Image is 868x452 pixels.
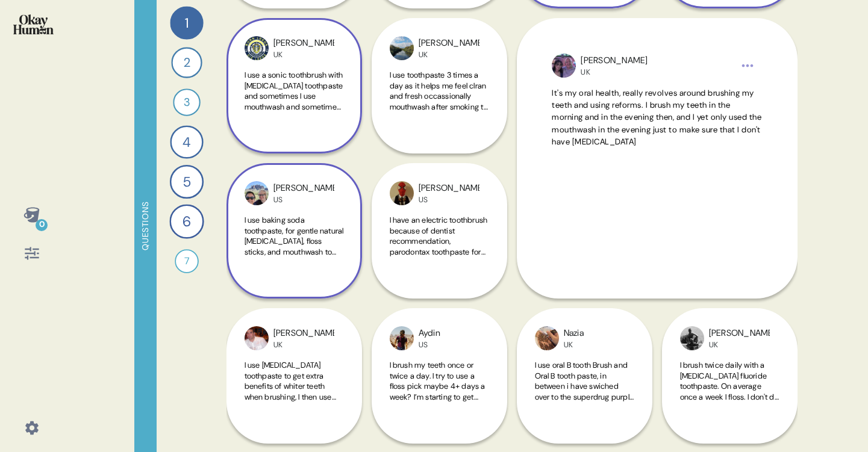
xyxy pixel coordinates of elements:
div: [PERSON_NAME] [709,327,770,340]
div: UK [419,50,479,60]
div: UK [273,50,334,60]
span: I have an electric toothbrush because of dentist recommendation, parodontax toothpaste for sensit... [390,215,488,299]
img: profilepic_rand_aIochVuzWl-1751914449.jpg [245,36,269,60]
img: profilepic_rand_sza9Kfd2Wa-1751914443.jpg [390,326,414,350]
div: 2 [171,47,202,78]
div: [PERSON_NAME] [581,54,648,67]
img: profilepic_rand_j3bqrlup0k-1751914444.jpg [245,326,269,350]
div: UK [709,340,770,350]
div: 6 [169,204,204,238]
img: profilepic_rand_cohVNYwUIf-1751914447.jpg [245,181,269,205]
img: profilepic_rand_CsMwcHdn0r-1751914448.jpg [552,54,576,78]
div: [PERSON_NAME] [273,182,334,195]
img: profilepic_rand_rWSdkcgJ4D-1751914445.jpg [390,181,414,205]
img: okayhuman.3b1b6348.png [13,14,54,34]
span: It's my oral health, really revolves around brushing my teeth and using reforms. I brush my teeth... [552,88,761,147]
div: 4 [170,125,203,158]
div: [PERSON_NAME] [419,37,479,50]
div: [PERSON_NAME] [273,37,334,50]
div: [PERSON_NAME] [273,327,334,340]
span: I brush my teeth once or twice a day. I try to use a floss pick maybe 4+ days a week? I’m startin... [390,360,486,433]
span: I use a sonic toothbrush with [MEDICAL_DATA] toothpaste and sometimes I use mouthwash and sometim... [245,70,344,175]
div: 0 [36,219,48,231]
div: [PERSON_NAME] [419,182,479,195]
div: UK [273,340,334,350]
div: 7 [175,249,199,273]
div: US [419,195,479,205]
div: US [273,195,334,205]
div: 1 [170,6,203,39]
div: 5 [169,165,203,199]
span: I use [MEDICAL_DATA] toothpaste to get extra benefits of whiter teeth when brushing, I then use L... [245,360,340,433]
div: UK [581,67,648,77]
div: Aydin [419,327,440,340]
div: 3 [173,88,200,116]
span: I use toothpaste 3 times a day as it helps me feel clran and fresh occassionally mouthwash after ... [390,70,488,175]
img: profilepic_rand_ceVfAL8hZd-1751914449.jpg [390,36,414,60]
span: I use baking soda toothpaste, for gentle natural [MEDICAL_DATA], floss sticks, and mouthwash to g... [245,215,344,309]
img: profilepic_rand_3tByuxZjq9-1751914447.jpg [680,326,704,350]
div: US [419,340,440,350]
